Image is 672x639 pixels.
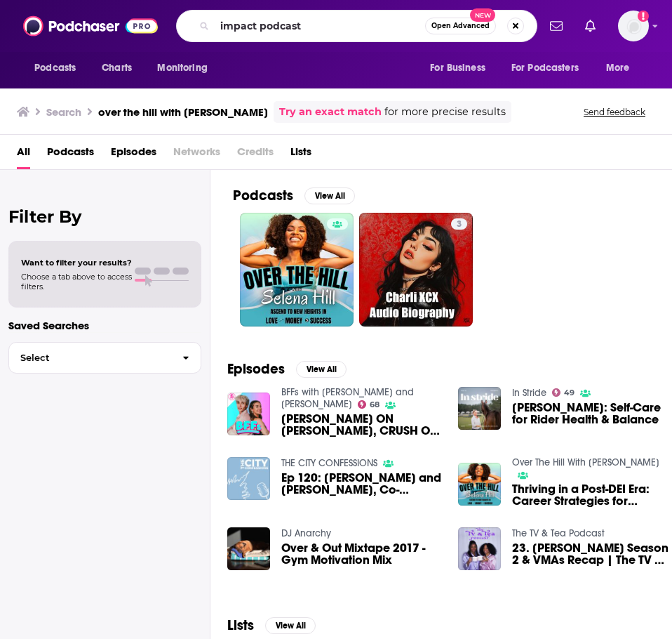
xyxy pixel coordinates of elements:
img: 23. Hanna Season 2 & VMAs Recap | The TV & Tea Podcast [458,527,501,570]
a: Over The Hill With Selena Hill [512,456,659,468]
a: 68 [358,400,380,409]
input: Search podcasts, credits, & more... [215,15,425,37]
img: BRECKIE HILL ON LIVVY DUNNE BEEF, CRUSH ON JOSH RICHARDS, AND BIG ANNOUNCEMENT — BFFs EP. 122 [227,393,270,435]
a: 3 [359,213,473,327]
button: open menu [420,55,503,81]
a: THE CITY CONFESSIONS [281,457,377,469]
a: Charts [93,55,140,81]
span: Choose a tab above to access filters. [21,272,132,291]
a: Episodes [111,140,156,169]
span: For Podcasters [511,58,579,78]
span: Open Advanced [431,22,490,29]
span: For Business [430,58,485,78]
a: Ep 120: Hilla Narov and Samantha Woolf, Co-Founders of Official Partner- Challenges and Lessons a... [281,472,441,496]
a: Try an exact match [279,104,382,120]
p: Saved Searches [8,319,201,332]
span: 49 [564,390,574,396]
a: Over & Out Mixtape 2017 - Gym Motivation Mix [281,542,441,566]
a: All [17,140,30,169]
a: 49 [552,388,575,397]
span: Podcasts [34,58,76,78]
button: open menu [596,55,647,81]
span: Credits [237,140,274,169]
span: 68 [370,402,379,408]
img: Selena O’Hanlon: Self-Care for Rider Health & Balance [458,387,501,430]
h3: over the hill with [PERSON_NAME] [98,105,268,119]
span: Networks [173,140,220,169]
button: Send feedback [579,106,650,118]
button: Show profile menu [618,11,649,41]
span: More [606,58,630,78]
a: PodcastsView All [233,187,355,204]
a: Show notifications dropdown [544,14,568,38]
span: for more precise results [384,104,506,120]
a: Lists [290,140,311,169]
img: Thriving in a Post-DEI Era: Career Strategies for Uncertain Times [458,463,501,506]
span: [PERSON_NAME] ON [PERSON_NAME], CRUSH ON [PERSON_NAME], AND [PERSON_NAME] ANNOUNCEMENT — BFFs EP.... [281,413,441,437]
a: BFFs with Josh Richards and Brianna Chickenfry [281,386,414,410]
img: Podchaser - Follow, Share and Rate Podcasts [23,13,158,39]
button: open menu [147,55,225,81]
span: New [470,8,495,22]
a: Podcasts [47,140,94,169]
button: View All [304,187,355,204]
h2: Lists [227,617,254,634]
a: Show notifications dropdown [579,14,601,38]
a: Selena O’Hanlon: Self-Care for Rider Health & Balance [512,402,672,426]
button: Open AdvancedNew [425,18,496,34]
h3: Search [46,105,81,119]
a: 23. Hanna Season 2 & VMAs Recap | The TV & Tea Podcast [512,542,672,566]
span: Monitoring [157,58,207,78]
div: Search podcasts, credits, & more... [176,10,537,42]
h2: Podcasts [233,187,293,204]
a: DJ Anarchy [281,527,331,539]
img: User Profile [618,11,649,41]
button: View All [296,361,347,378]
span: 3 [457,218,462,232]
span: Charts [102,58,132,78]
svg: Add a profile image [638,11,649,22]
button: Select [8,342,201,374]
button: open menu [25,55,94,81]
span: [PERSON_NAME]: Self-Care for Rider Health & Balance [512,402,672,426]
a: BRECKIE HILL ON LIVVY DUNNE BEEF, CRUSH ON JOSH RICHARDS, AND BIG ANNOUNCEMENT — BFFs EP. 122 [281,413,441,437]
a: EpisodesView All [227,360,347,378]
a: ListsView All [227,617,316,634]
span: Ep 120: [PERSON_NAME] and [PERSON_NAME], Co-Founders of Official Partner- Challenges and Lessons ... [281,472,441,496]
a: Thriving in a Post-DEI Era: Career Strategies for Uncertain Times [512,483,672,507]
img: Ep 120: Hilla Narov and Samantha Woolf, Co-Founders of Official Partner- Challenges and Lessons a... [227,457,270,500]
h2: Filter By [8,206,201,227]
h2: Episodes [227,360,285,378]
a: In Stride [512,387,546,399]
button: View All [265,617,316,634]
a: 3 [451,218,467,230]
span: Select [9,353,171,362]
img: Over & Out Mixtape 2017 - Gym Motivation Mix [227,527,270,570]
span: Want to filter your results? [21,258,132,268]
span: 23. [PERSON_NAME] Season 2 & VMAs Recap | The TV & Tea Podcast [512,542,672,566]
button: open menu [502,55,599,81]
a: The TV & Tea Podcast [512,527,605,539]
span: Logged in as GregKubie [618,11,649,41]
